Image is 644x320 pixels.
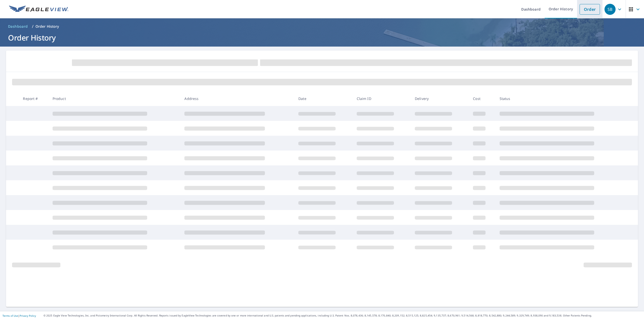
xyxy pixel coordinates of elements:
[294,91,352,106] th: Date
[49,91,181,106] th: Product
[32,23,33,29] li: /
[411,91,469,106] th: Delivery
[496,91,628,106] th: Status
[35,24,59,29] p: Order History
[44,314,641,317] p: © 2025 Eagle View Technologies, Inc. and Pictometry International Corp. All Rights Reserved. Repo...
[6,22,30,30] a: Dashboard
[20,314,36,317] a: Privacy Policy
[469,91,495,106] th: Cost
[3,314,18,317] a: Terms of Use
[580,4,600,15] a: Order
[9,6,68,13] img: EV Logo
[353,91,411,106] th: Claim ID
[3,314,36,317] p: |
[605,4,616,15] div: SB
[180,91,294,106] th: Address
[19,91,48,106] th: Report #
[6,32,638,43] h1: Order History
[8,24,28,29] span: Dashboard
[6,22,638,30] nav: breadcrumb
